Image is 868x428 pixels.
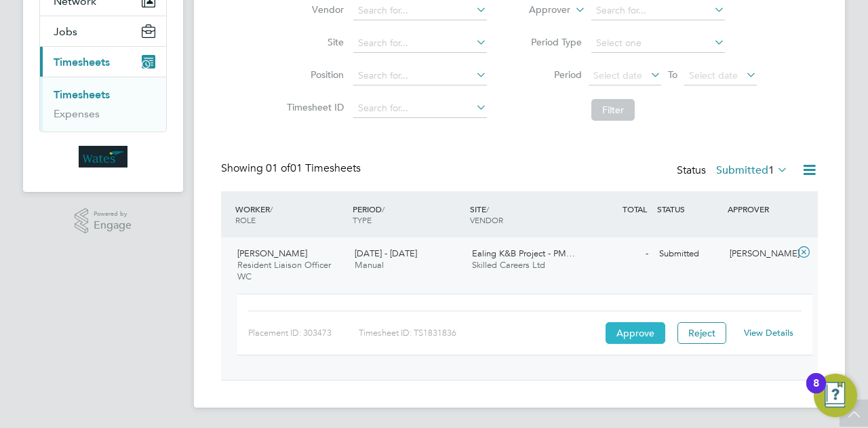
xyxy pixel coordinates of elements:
[40,16,166,46] button: Jobs
[814,374,857,417] button: Open Resource Center, 8 new notifications
[270,203,273,214] span: /
[689,69,738,81] span: Select date
[266,161,290,175] span: 01 of
[813,383,819,401] div: 8
[39,146,167,168] a: Go to home page
[724,243,795,265] div: [PERSON_NAME]
[623,203,647,214] span: TOTAL
[591,99,635,121] button: Filter
[353,214,372,225] span: TYPE
[283,69,344,81] label: Position
[591,1,725,20] input: Search for...
[54,88,110,101] a: Timesheets
[237,248,307,259] span: [PERSON_NAME]
[54,56,110,69] span: Timesheets
[677,322,726,344] button: Reject
[486,203,489,214] span: /
[606,322,665,344] button: Approve
[353,99,487,118] input: Search for...
[235,214,256,225] span: ROLE
[664,66,682,83] span: To
[470,214,503,225] span: VENDOR
[521,36,582,48] label: Period Type
[509,3,570,17] label: Approver
[583,243,654,265] div: -
[232,197,349,232] div: WORKER
[75,208,132,234] a: Powered byEngage
[349,197,467,232] div: PERIOD
[353,66,487,85] input: Search for...
[593,69,642,81] span: Select date
[221,161,363,176] div: Showing
[467,197,584,232] div: SITE
[472,259,545,271] span: Skilled Careers Ltd
[677,161,791,180] div: Status
[654,243,724,265] div: Submitted
[40,77,166,132] div: Timesheets
[283,3,344,16] label: Vendor
[654,197,724,221] div: STATUS
[283,101,344,113] label: Timesheet ID
[353,34,487,53] input: Search for...
[472,248,575,259] span: Ealing K&B Project - PM…
[382,203,384,214] span: /
[359,322,602,344] div: Timesheet ID: TS1831836
[355,248,417,259] span: [DATE] - [DATE]
[40,47,166,77] button: Timesheets
[237,259,331,282] span: Resident Liaison Officer WC
[591,34,725,53] input: Select one
[521,69,582,81] label: Period
[724,197,795,221] div: APPROVER
[744,327,793,338] a: View Details
[54,107,100,120] a: Expenses
[355,259,384,271] span: Manual
[248,322,359,344] div: Placement ID: 303473
[94,208,132,220] span: Powered by
[266,161,361,175] span: 01 Timesheets
[94,220,132,231] span: Engage
[79,146,127,168] img: wates-logo-retina.png
[716,163,788,177] label: Submitted
[768,163,774,177] span: 1
[353,1,487,20] input: Search for...
[54,25,77,38] span: Jobs
[283,36,344,48] label: Site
